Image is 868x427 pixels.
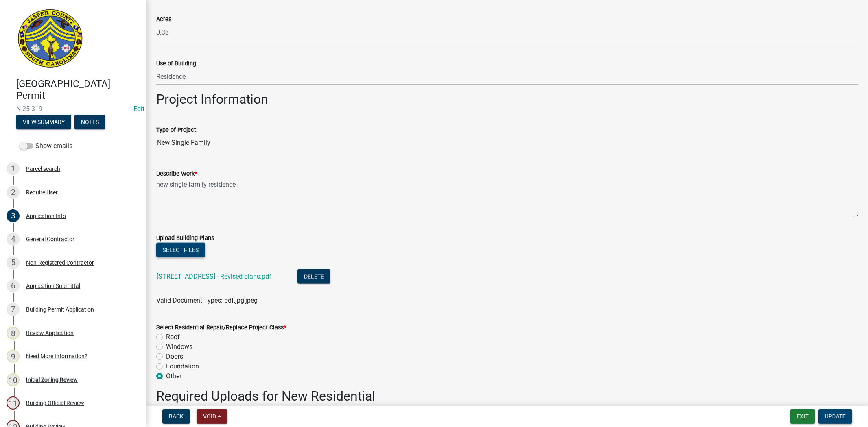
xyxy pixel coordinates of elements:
[16,119,71,126] wm-modal-confirm: Summary
[74,115,105,129] button: Notes
[156,17,171,22] label: Acres
[7,303,20,316] div: 7
[197,409,227,424] button: Void
[790,409,815,424] button: Exit
[16,115,71,129] button: View Summary
[156,325,286,331] label: Select Residential Repair/Replace Project Class
[7,373,20,386] div: 10
[26,400,84,406] div: Building Official Review
[166,332,180,342] label: Roof
[156,243,205,257] button: Select files
[26,166,60,172] div: Parcel search
[7,162,20,175] div: 1
[156,296,258,304] span: Valid Document Types: pdf,jpg,jpeg
[20,141,72,151] label: Show emails
[26,213,66,219] div: Application Info
[7,256,20,269] div: 5
[16,78,140,102] h4: [GEOGRAPHIC_DATA] Permit
[156,388,858,404] h2: Required Uploads for New Residential
[162,409,190,424] button: Back
[26,236,74,242] div: General Contractor
[7,396,20,410] div: 11
[297,269,330,284] button: Delete
[157,272,271,280] a: [STREET_ADDRESS] - Revised plans.pdf
[26,190,58,195] div: Require User
[16,9,84,70] img: Jasper County, South Carolina
[166,371,181,381] label: Other
[297,273,330,281] wm-modal-confirm: Delete Document
[166,362,199,371] label: Foundation
[133,105,144,113] wm-modal-confirm: Edit Application Number
[156,61,196,67] label: Use of Building
[26,330,74,336] div: Review Application
[156,235,214,241] label: Upload Building Plans
[26,377,78,383] div: Initial Zoning Review
[169,413,184,420] span: Back
[156,171,197,177] label: Describe Work
[7,350,20,363] div: 9
[7,233,20,246] div: 4
[166,352,183,362] label: Doors
[26,353,87,359] div: Need More Information?
[26,283,80,289] div: Application Submittal
[16,105,130,113] span: N-25-319
[166,342,192,352] label: Windows
[26,260,94,266] div: Non-Registered Contractor
[7,186,20,199] div: 2
[7,327,20,340] div: 8
[7,209,20,222] div: 3
[74,119,105,126] wm-modal-confirm: Notes
[825,413,846,420] span: Update
[7,279,20,292] div: 6
[133,105,144,113] a: Edit
[26,307,94,312] div: Building Permit Application
[156,127,196,133] label: Type of Project
[203,413,216,420] span: Void
[818,409,852,424] button: Update
[156,91,858,107] h2: Project Information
